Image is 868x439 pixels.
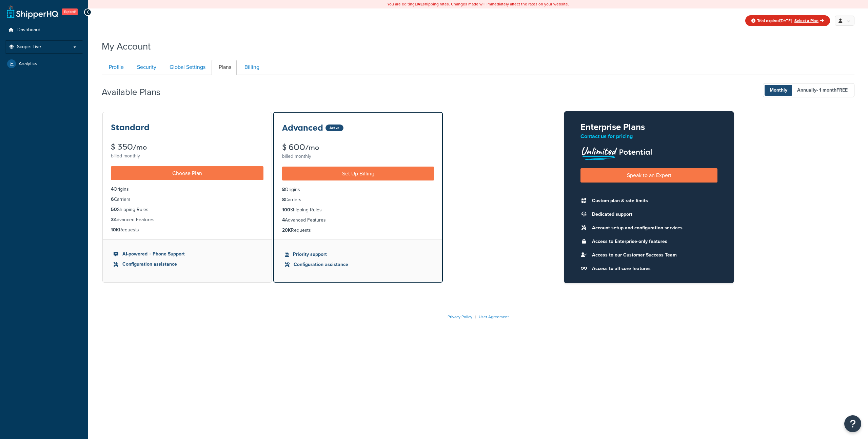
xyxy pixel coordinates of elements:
[62,8,78,15] span: Expired!
[111,166,263,180] a: Choose Plan
[111,186,263,193] li: Origins
[17,44,41,50] span: Scope: Live
[162,60,211,75] a: Global Settings
[816,87,848,94] span: - 1 month
[282,167,434,180] a: Set Up Billing
[111,151,263,161] div: billed monthly
[102,87,171,97] h2: Available Plans
[285,251,431,258] li: Priority support
[589,237,683,246] li: Access to Enterprise-only features
[589,210,683,219] li: Dedicated support
[5,24,83,36] a: Dashboard
[475,314,476,320] span: |
[589,223,683,233] li: Account setup and configuration services
[325,125,343,131] div: Active
[448,314,472,320] a: Privacy Policy
[580,145,652,160] img: Unlimited Potential
[282,186,285,193] strong: 8
[794,18,824,24] a: Select a Plan
[102,40,151,53] h1: My Account
[479,314,509,320] a: User Agreement
[282,227,434,234] li: Requests
[282,206,290,213] strong: 100
[836,87,848,94] b: FREE
[114,261,261,268] li: Configuration assistance
[757,18,792,24] span: [DATE]
[415,1,423,7] b: LIVE
[282,143,434,152] div: $ 600
[130,60,162,75] a: Security
[282,196,434,204] li: Carriers
[111,226,119,233] strong: 10K
[282,216,285,224] strong: 4
[285,261,431,268] li: Configuration assistance
[111,196,114,203] strong: 6
[19,61,37,67] span: Analytics
[589,196,683,206] li: Custom plan & rate limits
[282,196,285,203] strong: 8
[282,186,434,193] li: Origins
[282,227,291,234] strong: 20K
[282,152,434,161] div: billed monthly
[763,83,854,97] button: Monthly Annually- 1 monthFREE
[17,27,40,33] span: Dashboard
[111,216,263,224] li: Advanced Features
[111,123,150,132] h3: Standard
[282,206,434,214] li: Shipping Rules
[580,168,717,182] a: Speak to an Expert
[282,123,323,132] h3: Advanced
[111,206,117,213] strong: 50
[111,196,263,203] li: Carriers
[589,264,683,273] li: Access to all core features
[305,143,319,152] small: /mo
[111,226,263,234] li: Requests
[589,250,683,260] li: Access to our Customer Success Team
[114,250,261,258] li: AI-powered + Phone Support
[111,206,263,213] li: Shipping Rules
[580,122,717,132] h2: Enterprise Plans
[111,186,114,193] strong: 4
[792,85,853,96] span: Annually
[580,132,717,141] p: Contact us for pricing
[5,58,83,70] a: Analytics
[282,216,434,224] li: Advanced Features
[133,142,147,152] small: /mo
[844,415,861,432] button: Open Resource Center
[7,5,58,19] a: ShipperHQ Home
[102,60,129,75] a: Profile
[237,60,265,75] a: Billing
[111,143,263,151] div: $ 350
[212,60,237,75] a: Plans
[111,216,114,223] strong: 3
[757,18,780,24] strong: Trial expired
[765,85,792,96] span: Monthly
